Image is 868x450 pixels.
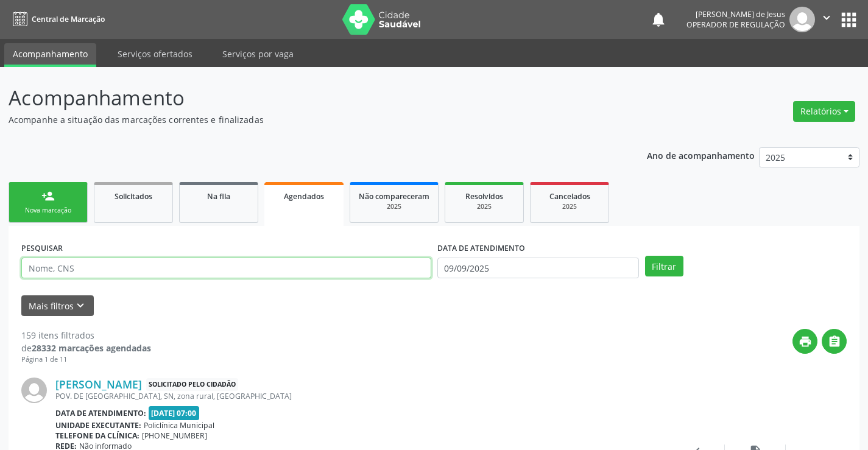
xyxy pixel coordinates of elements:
div: person_add [41,189,55,203]
span: Resolvidos [465,191,503,202]
span: Operador de regulação [686,19,785,30]
strong: 28332 marcações agendadas [32,342,151,354]
div: 2025 [454,202,515,211]
b: Telefone da clínica: [55,431,139,441]
a: Serviços ofertados [109,43,201,65]
div: Nova marcação [18,206,79,215]
div: POV. DE [GEOGRAPHIC_DATA], SN, zona rural, [GEOGRAPHIC_DATA] [55,391,664,401]
button: Relatórios [793,101,855,122]
div: Página 1 de 11 [21,354,151,365]
span: Agendados [284,191,324,202]
button: notifications [650,11,667,28]
p: Acompanhamento [9,83,604,113]
span: Solicitado pelo cidadão [146,378,238,391]
button: apps [838,9,859,30]
span: Central de Marcação [32,14,105,24]
span: Solicitados [115,191,152,202]
span: [PHONE_NUMBER] [142,431,207,441]
span: Policlínica Municipal [144,420,214,431]
button:  [822,329,847,354]
a: Acompanhamento [4,43,96,67]
input: Selecione um intervalo [437,258,639,278]
button: Filtrar [645,256,683,276]
div: de [21,342,151,354]
div: 2025 [539,202,600,211]
i:  [828,335,841,348]
span: Não compareceram [359,191,429,202]
input: Nome, CNS [21,258,431,278]
span: Cancelados [549,191,590,202]
b: Data de atendimento: [55,408,146,418]
p: Acompanhe a situação das marcações correntes e finalizadas [9,113,604,126]
label: DATA DE ATENDIMENTO [437,239,525,258]
p: Ano de acompanhamento [647,147,755,163]
span: [DATE] 07:00 [149,406,200,420]
b: Unidade executante: [55,420,141,431]
button: print [792,329,817,354]
div: 159 itens filtrados [21,329,151,342]
a: Serviços por vaga [214,43,302,65]
i: keyboard_arrow_down [74,299,87,312]
button: Mais filtroskeyboard_arrow_down [21,295,94,317]
i: print [799,335,812,348]
img: img [21,378,47,403]
span: Na fila [207,191,230,202]
button:  [815,7,838,32]
a: Central de Marcação [9,9,105,29]
div: 2025 [359,202,429,211]
div: [PERSON_NAME] de Jesus [686,9,785,19]
i:  [820,11,833,24]
img: img [789,7,815,32]
a: [PERSON_NAME] [55,378,142,391]
label: PESQUISAR [21,239,63,258]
